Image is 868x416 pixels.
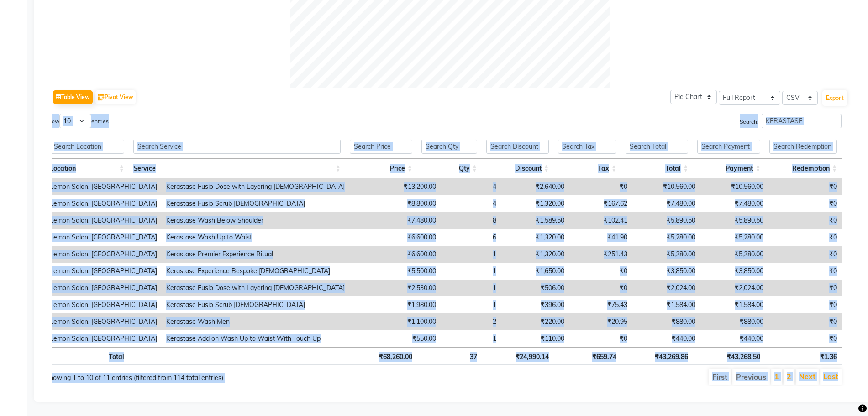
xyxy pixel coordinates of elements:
[501,246,569,263] td: ₹1,320.00
[501,313,569,330] td: ₹220.00
[501,195,569,212] td: ₹1,320.00
[765,347,842,365] th: ₹1.36
[626,140,688,154] input: Search Total
[45,296,162,313] td: Lemon Salon, [GEOGRAPHIC_DATA]
[441,313,501,330] td: 2
[162,330,373,347] td: Kerastase Add on Wash Up to Waist With Touch Up
[45,212,162,229] td: Lemon Salon, [GEOGRAPHIC_DATA]
[45,263,162,280] td: Lemon Salon, [GEOGRAPHIC_DATA]
[441,229,501,246] td: 6
[768,178,842,195] td: ₹0
[59,114,91,128] select: Showentries
[740,114,842,128] label: Search:
[162,280,373,296] td: Kerastase Fusio Dose with Layering [DEMOGRAPHIC_DATA]
[441,178,501,195] td: 4
[501,330,569,347] td: ₹110.00
[569,212,632,229] td: ₹102.41
[700,212,768,229] td: ₹5,890.50
[45,280,162,296] td: Lemon Salon, [GEOGRAPHIC_DATA]
[373,229,441,246] td: ₹6,600.00
[632,330,700,347] td: ₹440.00
[774,372,779,381] a: 1
[373,212,441,229] td: ₹7,480.00
[569,263,632,280] td: ₹0
[700,330,768,347] td: ₹440.00
[345,347,417,365] th: ₹68,260.00
[768,313,842,330] td: ₹0
[162,195,373,212] td: Kerastase Fusio Scrub [DEMOGRAPHIC_DATA]
[373,313,441,330] td: ₹1,100.00
[482,347,553,365] th: ₹24,990.14
[621,347,693,365] th: ₹43,269.86
[345,159,417,178] th: Price: activate to sort column ascending
[417,347,482,365] th: 37
[441,246,501,263] td: 1
[621,159,693,178] th: Total: activate to sort column ascending
[373,263,441,280] td: ₹5,500.00
[53,90,93,104] button: Table View
[482,159,553,178] th: Discount: activate to sort column ascending
[768,296,842,313] td: ₹0
[45,246,162,263] td: Lemon Salon, [GEOGRAPHIC_DATA]
[45,330,162,347] td: Lemon Salon, [GEOGRAPHIC_DATA]
[373,195,441,212] td: ₹8,800.00
[98,94,105,101] img: pivot.png
[501,263,569,280] td: ₹1,650.00
[373,178,441,195] td: ₹13,200.00
[162,296,373,313] td: Kerastase Fusio Scrub [DEMOGRAPHIC_DATA]
[486,140,549,154] input: Search Discount
[162,229,373,246] td: Kerastase Wash Up to Waist
[501,280,569,296] td: ₹506.00
[700,229,768,246] td: ₹5,280.00
[632,280,700,296] td: ₹2,024.00
[632,246,700,263] td: ₹5,280.00
[441,296,501,313] td: 1
[823,372,838,381] a: Last
[769,140,837,154] input: Search Redemption
[569,296,632,313] td: ₹75.43
[417,159,482,178] th: Qty: activate to sort column ascending
[700,195,768,212] td: ₹7,480.00
[441,212,501,229] td: 8
[45,114,109,128] label: Show entries
[632,178,700,195] td: ₹10,560.00
[162,313,373,330] td: Kerastase Wash Men
[799,372,815,381] a: Next
[632,313,700,330] td: ₹880.00
[693,159,765,178] th: Payment: activate to sort column ascending
[45,368,369,383] div: Showing 1 to 10 of 11 entries (filtered from 114 total entries)
[632,212,700,229] td: ₹5,890.50
[697,140,760,154] input: Search Payment
[133,140,341,154] input: Search Service
[768,212,842,229] td: ₹0
[45,229,162,246] td: Lemon Salon, [GEOGRAPHIC_DATA]
[693,347,765,365] th: ₹43,268.50
[700,263,768,280] td: ₹3,850.00
[162,178,373,195] td: Kerastase Fusio Dose with Layering [DEMOGRAPHIC_DATA]
[569,246,632,263] td: ₹251.43
[501,229,569,246] td: ₹1,320.00
[700,313,768,330] td: ₹880.00
[768,229,842,246] td: ₹0
[45,178,162,195] td: Lemon Salon, [GEOGRAPHIC_DATA]
[768,263,842,280] td: ₹0
[45,159,129,178] th: Location: activate to sort column ascending
[632,263,700,280] td: ₹3,850.00
[373,330,441,347] td: ₹550.00
[768,330,842,347] td: ₹0
[768,195,842,212] td: ₹0
[45,347,129,365] th: Total
[350,140,412,154] input: Search Price
[501,296,569,313] td: ₹396.00
[441,280,501,296] td: 1
[768,246,842,263] td: ₹0
[162,212,373,229] td: Kerastase Wash Below Shoulder
[50,140,124,154] input: Search Location
[162,263,373,280] td: Kerastase Experience Bespoke [DEMOGRAPHIC_DATA]
[129,159,345,178] th: Service: activate to sort column ascending
[441,330,501,347] td: 1
[569,178,632,195] td: ₹0
[700,246,768,263] td: ₹5,280.00
[569,229,632,246] td: ₹41.90
[700,178,768,195] td: ₹10,560.00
